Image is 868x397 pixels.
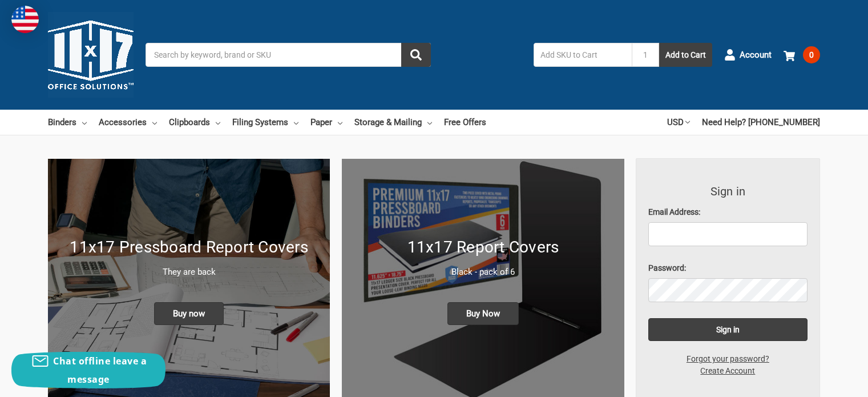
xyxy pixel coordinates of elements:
[447,302,519,325] span: Buy Now
[60,235,318,259] h1: 11x17 Pressboard Report Covers
[354,266,612,279] p: Black - pack of 6
[680,353,776,365] a: Forgot your password?
[648,318,808,341] input: Sign in
[354,235,612,259] h1: 11x17 Report Covers
[99,110,157,135] a: Accessories
[803,46,820,63] span: 0
[48,110,87,135] a: Binders
[169,110,220,135] a: Clipboards
[310,110,342,135] a: Paper
[11,6,39,33] img: duty and tax information for United States
[354,110,432,135] a: Storage & Mailing
[667,110,690,135] a: USD
[11,352,165,388] button: Chat offline leave a message
[444,110,486,135] a: Free Offers
[694,365,761,377] a: Create Account
[724,40,772,70] a: Account
[60,266,318,279] p: They are back
[659,43,712,67] button: Add to Cart
[232,110,298,135] a: Filing Systems
[154,302,224,325] span: Buy now
[740,49,772,62] span: Account
[53,355,147,386] span: Chat offline leave a message
[534,43,632,67] input: Add SKU to Cart
[648,206,808,218] label: Email Address:
[784,40,820,70] a: 0
[648,183,808,200] h3: Sign in
[146,43,431,67] input: Search by keyword, brand or SKU
[648,262,808,274] label: Password:
[702,110,820,135] a: Need Help? [PHONE_NUMBER]
[48,12,134,98] img: 11x17.com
